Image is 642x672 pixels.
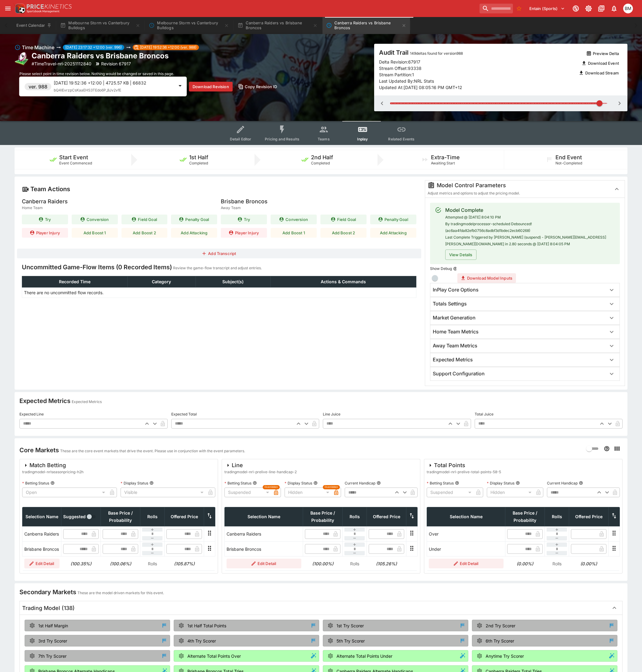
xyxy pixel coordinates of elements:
div: Suspended [224,488,271,497]
h6: Support Configuration [433,370,485,377]
button: Conversion [271,215,317,224]
p: Anytime Try Scorer [486,653,524,659]
h6: (100.00%) [305,560,341,567]
p: [DATE] 19:52:36 +12:00 | 4725.57 KB | 66832 [54,80,174,86]
p: 1st Try Scorer [336,622,364,629]
span: Adjust metrics and options to adjust the pricing model. [428,191,520,195]
h6: Market Generation [433,315,476,321]
button: Melbourne Storm vs Canterbury Bulldogs [145,17,233,34]
span: Teams [318,137,330,141]
span: Related Events [388,137,415,141]
h6: ver. 988 [29,83,47,90]
p: These are the core event markets that drive the event. Please use in conjunction with the event p... [60,448,245,454]
span: tradingmodel-nrlseasonpricing-h2h [22,469,84,475]
button: Betting Status [50,481,55,485]
p: Rolls [344,560,365,567]
button: Documentation [596,3,607,14]
h4: Core Markets [19,446,59,454]
p: Alternate Total Points Over [187,653,241,659]
p: 7th Try Scorer [38,653,67,659]
span: Completed [311,161,330,165]
button: Player Injury [22,228,68,238]
h5: Extra-Time [431,154,460,161]
th: Base Price / Probability [101,507,140,526]
th: Subject(s) [196,276,270,288]
label: Line Juice [323,410,471,419]
div: Suspended [427,488,473,497]
button: Download Event [578,58,623,68]
h4: Audit Trail [379,49,575,57]
button: Penalty Goal [370,215,416,224]
button: Add Transcript [17,249,421,258]
p: 2nd Try Scorer [486,622,515,629]
div: Hidden [487,488,534,497]
th: Actions & Commands [270,276,416,288]
h5: Trading Model (138) [22,605,75,612]
p: 5th Try Scorer [336,638,365,644]
span: Attempted @ [DATE] 8:04:10 PM By tradingmodelprocessor-scheduled Debounced! (ac6aa4fda82efb0756c8... [445,215,606,246]
p: Show Debug [430,266,452,271]
input: search [480,4,513,13]
span: tradingmodel-nrl-prelive-line-handicap-2 [224,469,297,475]
button: BJ Martin [621,2,635,15]
td: Over [427,526,505,541]
p: Copy To Clipboard [32,60,91,67]
button: Current Handicap [377,481,381,485]
p: Display Status [487,481,514,486]
h5: Canberra Raiders [22,198,68,205]
span: Suggested [63,513,86,520]
button: Edit Detail [24,559,60,568]
p: Rolls [547,560,567,567]
button: Display Status [516,481,520,485]
img: Sportsbook Management [27,10,60,13]
button: Toggle light/dark mode [583,3,594,14]
p: Betting Status [22,481,49,486]
div: Total Points [427,462,501,469]
th: Category [127,276,196,288]
h6: Totals Settings [433,301,467,307]
span: Completed [189,161,208,165]
div: Model Complete [445,206,615,214]
td: Under [427,541,505,556]
td: There are no uncommitted flow records. [22,288,416,298]
th: Base Price / Probability [303,507,343,526]
h4: Expected Metrics [19,397,70,405]
p: These are the model driven markets for this event. [77,590,164,596]
button: Field Goal [121,215,168,224]
h6: InPlay Core Options [433,287,479,293]
button: Display Status [149,481,154,485]
button: Add Attacking [171,228,217,238]
button: open drawer [2,3,13,14]
h6: (0.00%) [507,560,543,567]
p: Betting Status [427,481,454,486]
button: Event Calendar [13,17,55,34]
button: Preview Delta [583,49,623,58]
h5: End Event [555,154,582,161]
span: [DATE] 23:17:32 +12:00 (ver. 996) [63,45,124,50]
div: Hidden [285,488,331,497]
button: Show Debug [453,267,457,271]
h6: (100.06%) [103,560,138,567]
div: Event type filters [221,121,421,145]
span: tradingmodel-nrl-prelive-total-points-58-5 [427,469,501,475]
button: Copy Revision ID [235,82,281,91]
h6: (105.26%) [369,560,405,567]
span: 149 deltas found for version 988 [410,51,463,56]
div: Line [224,462,297,469]
button: Add Boost 2 [320,228,367,238]
button: Try [221,215,267,224]
th: Base Price / Probability [505,507,545,526]
span: Please select point in time revision below. Nothing would be changed or saved in this page. [19,71,174,76]
th: Rolls [343,507,367,526]
h5: 1st Half [189,154,208,161]
button: Canberra Raiders vs Brisbane Broncos [234,17,321,34]
button: Field Goal [320,215,367,224]
button: No Bookmarks [514,4,524,13]
p: Current Handicap [345,481,375,486]
button: Edit Detail [429,559,504,568]
td: Brisbane Broncos [225,541,303,556]
span: Away Team [221,205,268,211]
button: Canberra Raiders vs Brisbane Broncos [323,17,410,34]
button: Select Tenant [526,4,569,13]
th: Offered Price [569,507,609,526]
